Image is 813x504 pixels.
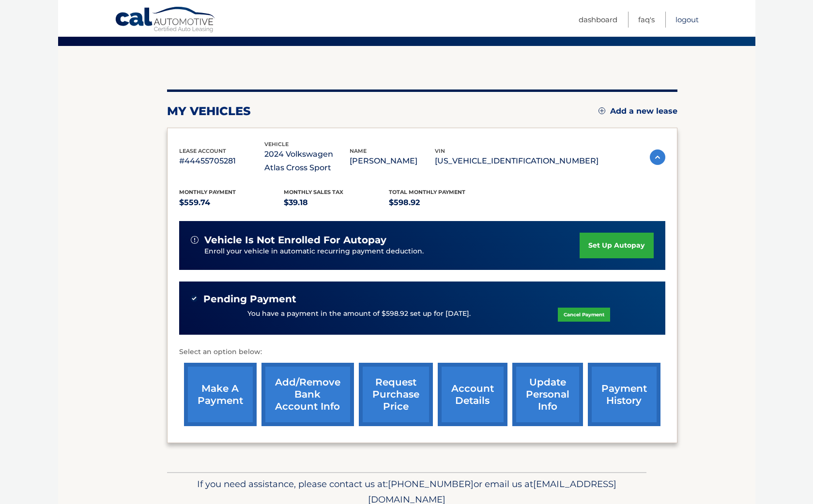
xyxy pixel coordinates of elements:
p: $39.18 [284,196,389,209]
p: Enroll your vehicle in automatic recurring payment deduction. [204,246,580,257]
img: check-green.svg [191,295,198,302]
p: $598.92 [389,196,494,209]
a: make a payment [184,363,257,426]
span: vin [435,148,445,154]
p: [US_VEHICLE_IDENTIFICATION_NUMBER] [435,154,598,168]
img: accordion-active.svg [650,149,665,165]
p: You have a payment in the amount of $598.92 set up for [DATE]. [247,309,471,319]
p: $559.74 [179,196,284,209]
a: Dashboard [579,12,617,28]
span: Monthly Payment [179,189,236,195]
a: Add/Remove bank account info [261,363,354,426]
span: name [350,148,367,154]
p: Select an option below: [179,346,665,358]
a: payment history [588,363,660,426]
span: Total Monthly Payment [389,189,465,195]
a: update personal info [512,363,583,426]
a: request purchase price [359,363,433,426]
a: Cancel Payment [558,308,610,322]
a: account details [438,363,507,426]
a: Add a new lease [598,106,677,116]
a: FAQ's [638,12,655,28]
span: [PHONE_NUMBER] [388,478,474,489]
img: add.svg [598,107,605,114]
span: Pending Payment [203,293,296,305]
a: Logout [675,12,699,28]
p: #44455705281 [179,154,264,168]
span: lease account [179,148,226,154]
span: vehicle is not enrolled for autopay [204,234,386,246]
span: Monthly sales Tax [284,189,343,195]
p: 2024 Volkswagen Atlas Cross Sport [264,148,350,175]
h2: my vehicles [167,104,251,119]
a: Cal Automotive [115,6,216,34]
p: [PERSON_NAME] [350,154,435,168]
a: set up autopay [580,233,653,258]
img: alert-white.svg [191,236,199,244]
span: vehicle [264,141,289,148]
